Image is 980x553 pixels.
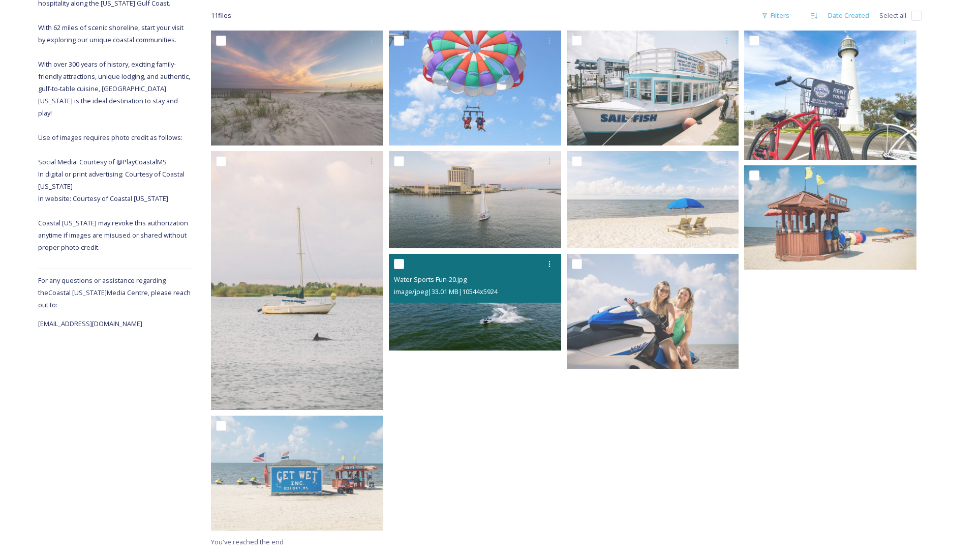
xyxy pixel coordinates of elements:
span: 11 file s [211,11,231,20]
div: Date Created [823,6,874,25]
div: Filters [756,6,794,25]
img: Water Sports Fun-8.jpg [211,416,383,531]
img: SailFish_BiloxiShrimpingTrip_Biloxi_2019_Eddie Robinson.jpg [567,31,739,145]
img: Parasailing8_ParasailAdventures_Biloxi_2019.jpg [389,31,561,145]
span: Water Sports Fun-20.jpg [394,275,467,284]
span: [EMAIL_ADDRESS][DOMAIN_NAME] [38,319,142,328]
span: Select all [879,11,906,20]
img: Water Sports Fun-10.jpg [744,165,916,270]
img: Biloxi Beach Sunset-12.jpg [211,31,383,145]
span: For any questions or assistance regarding the Coastal [US_STATE] Media Centre, please reach out to: [38,276,191,309]
img: Bike lighthouse 2_Biloxi Visitors Center_Biloxi_2022_CB.jpg [744,31,916,160]
img: Biloxi Beach Sunrise-57.jpg [567,151,739,248]
span: You've reached the end [211,537,284,546]
img: Biloxi Beach Sunrise-3.jpg [211,151,383,410]
span: image/jpeg | 33.01 MB | 10544 x 5924 [394,287,498,296]
img: Water Sports Fun-19.jpg [567,254,739,369]
img: Biloxi Beach Sunset-17.jpg [389,151,561,248]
